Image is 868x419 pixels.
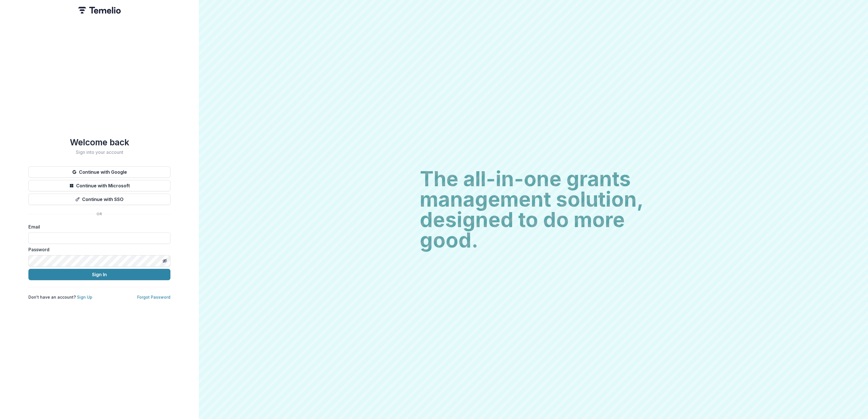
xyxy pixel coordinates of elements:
[160,256,169,265] button: Toggle password visibility
[28,246,167,253] label: Password
[28,294,92,300] p: Don't have an account?
[28,223,167,230] label: Email
[28,166,170,178] button: Continue with Google
[28,269,170,280] button: Sign In
[137,295,170,299] a: Forgot Password
[28,194,170,205] button: Continue with SSO
[28,150,170,155] h2: Sign into your account
[28,180,170,191] button: Continue with Microsoft
[78,7,121,14] img: Temelio
[77,295,92,299] a: Sign Up
[28,137,170,147] h1: Welcome back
